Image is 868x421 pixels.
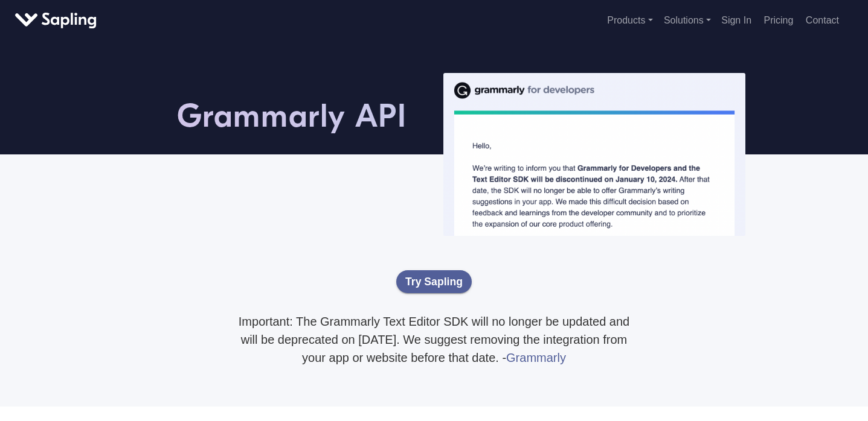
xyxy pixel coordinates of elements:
a: Grammarly [506,351,566,364]
a: Try Sapling [396,270,472,293]
img: Grammarly SDK Deprecation Notice [443,73,745,236]
p: Important: The Grammarly Text Editor SDK will no longer be updated and will be deprecated on [DAT... [229,312,640,367]
a: Contact [801,10,844,30]
h1: Grammarly API [177,59,407,136]
a: Pricing [759,10,799,30]
a: Products [607,15,652,25]
a: Solutions [664,15,711,25]
a: Sign In [716,10,756,30]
